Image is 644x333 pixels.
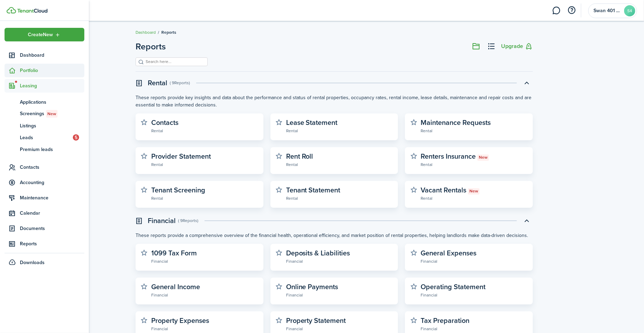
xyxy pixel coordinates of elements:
[151,185,205,195] widget-stats-description: Tenant Screening
[141,317,148,324] button: Mark as favourite
[151,161,258,168] widget-stats-subtitle: Rental
[20,259,45,266] span: Downloads
[421,248,476,258] widget-stats-description: General Expenses
[276,186,283,193] button: Mark as favourite
[20,98,84,106] span: Applications
[151,248,197,258] widget-stats-description: 1099 Tax Form
[28,32,53,37] span: Create New
[276,283,283,290] button: Mark as favourite
[286,248,350,258] widget-stats-description: Deposits & Liabilities
[286,186,393,201] a: Tenant StatementRental
[161,29,176,35] span: Reports
[20,179,84,186] span: Accounting
[47,111,56,117] span: New
[276,119,283,126] button: Mark as favourite
[286,195,393,201] widget-stats-subtitle: Rental
[421,282,485,292] widget-stats-description: Operating Statement
[151,186,258,201] a: Tenant ScreeningRental
[151,127,258,134] widget-stats-subtitle: Rental
[136,94,533,109] p: These reports provide key insights and data about the performance and status of rental properties...
[286,119,393,134] a: Lease StatementRental
[20,67,84,74] span: Portfolio
[5,48,84,62] a: Dashboard
[410,152,417,159] button: Mark as favourite
[20,146,84,153] span: Premium leads
[20,82,84,89] span: Leasing
[550,2,563,19] a: Messaging
[5,96,84,108] a: Applications
[276,152,283,159] button: Mark as favourite
[286,257,393,264] widget-stats-subtitle: Financial
[136,94,533,208] swimlane-body: Toggle accordion
[141,186,148,193] button: Mark as favourite
[286,127,393,134] widget-stats-subtitle: Rental
[286,152,393,168] a: Rent RollRental
[141,249,148,256] button: Mark as favourite
[20,240,84,247] span: Reports
[276,317,283,324] button: Mark as favourite
[151,317,258,332] a: Property ExpensesFinancial
[421,161,528,168] widget-stats-subtitle: Rental
[410,283,417,290] button: Mark as favourite
[148,215,176,226] swimlane-title: Financial
[276,249,283,256] button: Mark as favourite
[421,317,528,332] a: Tax PreparationFinancial
[421,185,480,195] widget-stats-description: Vacant Rentals
[410,249,417,256] button: Mark as favourite
[141,283,148,290] button: Mark as favourite
[151,152,258,168] a: Provider StatementRental
[136,29,156,35] a: Dashboard
[593,8,621,13] span: Swan 401 LLC
[479,155,488,160] span: New
[151,282,200,292] widget-stats-description: General Income
[421,152,528,168] a: Renters InsuranceNewRental
[5,120,84,132] a: Listings
[286,151,313,161] widget-stats-description: Rent Roll
[5,132,84,143] a: Leads5
[151,283,258,298] a: General IncomeFinancial
[170,80,190,86] swimlane-subtitle: ( 9 Reports )
[286,315,346,326] widget-stats-description: Property Statement
[5,237,84,251] a: Reports
[20,51,84,59] span: Dashboard
[421,291,528,298] widget-stats-subtitle: Financial
[151,325,258,332] widget-stats-subtitle: Financial
[410,317,417,324] button: Mark as favourite
[286,282,338,292] widget-stats-description: Online Payments
[286,325,393,332] widget-stats-subtitle: Financial
[151,315,209,326] widget-stats-description: Property Expenses
[20,122,84,129] span: Listings
[5,108,84,120] a: ScreeningsNew
[421,119,528,134] a: Maintenance RequestsRental
[421,117,491,128] widget-stats-description: Maintenance Requests
[151,249,258,264] a: 1099 Tax FormFinancial
[5,28,84,41] button: Open menu
[566,5,578,16] button: Open resource center
[5,143,84,155] a: Premium leads
[20,225,84,232] span: Documents
[151,151,211,161] widget-stats-description: Provider Statement
[421,325,528,332] widget-stats-subtitle: Financial
[20,209,84,217] span: Calendar
[286,185,340,195] widget-stats-description: Tenant Statement
[7,7,16,14] img: TenantCloud
[521,77,533,89] button: Toggle accordion
[501,42,533,51] button: Upgrade
[136,42,166,51] header-page-title: Reports
[286,291,393,298] widget-stats-subtitle: Financial
[410,186,417,193] button: Mark as favourite
[421,127,528,134] widget-stats-subtitle: Rental
[469,189,478,194] span: New
[17,9,47,13] img: TenantCloud
[151,291,258,298] widget-stats-subtitle: Financial
[421,186,528,201] a: Vacant RentalsNewRental
[20,134,73,141] span: Leads
[624,5,635,16] avatar-text: S4
[178,217,198,224] swimlane-subtitle: ( 9 Reports )
[148,78,167,88] swimlane-title: Rental
[421,249,528,264] a: General ExpensesFinancial
[410,119,417,126] button: Mark as favourite
[136,232,533,239] p: These reports provide a comprehensive overview of the financial health, operational efficiency, a...
[421,195,528,201] widget-stats-subtitle: Rental
[286,117,338,128] widget-stats-description: Lease Statement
